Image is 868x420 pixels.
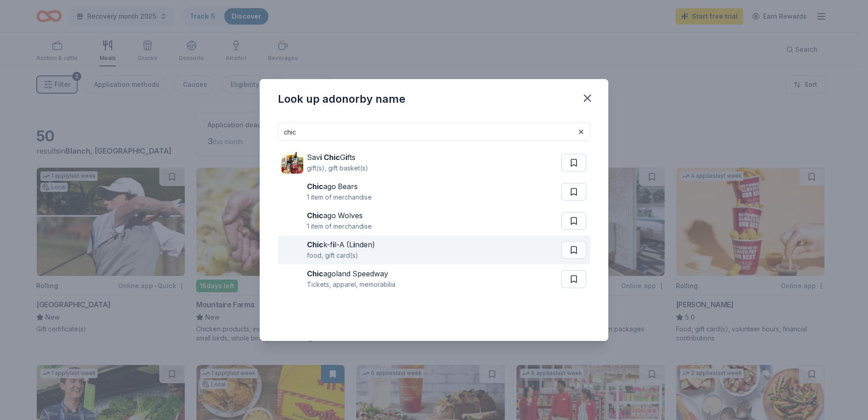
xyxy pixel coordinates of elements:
img: Image for Chicagoland Speedway [281,268,303,290]
div: ago Bears [307,181,372,192]
div: k-f l-A (L nden) [307,239,375,250]
img: Image for Chicago Wolves [281,210,303,232]
div: food, gift card(s) [307,250,375,261]
div: ago Wolves [307,210,372,221]
strong: Chic [307,269,323,278]
strong: i [345,153,347,162]
div: agoland Speedway [307,268,395,279]
div: 1 item of merchandise [307,192,372,203]
div: Tickets, apparel, memorabilia [307,279,395,290]
strong: i [333,240,335,249]
strong: Chic [307,211,323,220]
strong: i Chic [320,153,340,162]
div: gift(s), gift basket(s) [307,163,368,174]
div: Look up a donor by name [278,92,405,106]
img: Image for Chicago Bears [281,181,303,203]
input: Search [278,123,590,141]
strong: Chic [307,182,323,191]
img: Image for Chick-fil-A (Linden) [281,239,303,261]
strong: Chic [307,240,323,249]
div: 1 item of merchandise [307,221,372,232]
div: Sav G fts [307,152,368,163]
img: Image for Savi Chic Gifts [281,152,303,174]
strong: i [353,240,355,249]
